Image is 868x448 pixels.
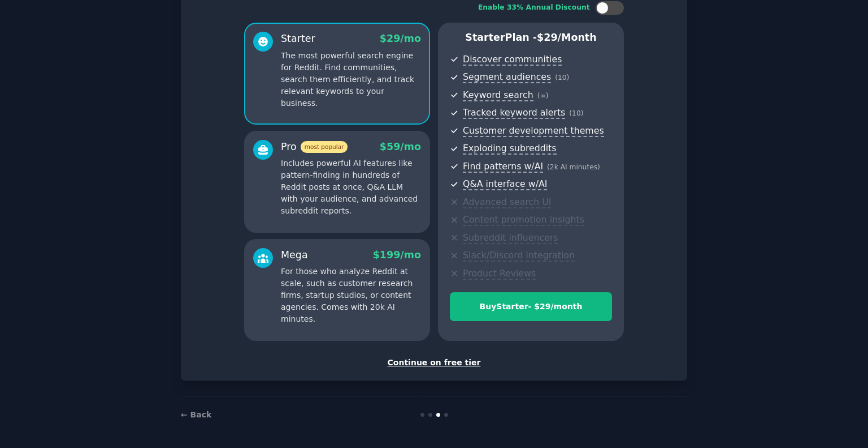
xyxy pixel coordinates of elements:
[281,266,421,325] p: For those who analyze Reddit at scale, such as customer research firms, startup studios, or conte...
[281,248,308,262] div: Mega
[193,357,675,369] div: Continue on free tier
[463,232,558,244] span: Subreddit influencers
[537,32,597,43] span: $ 29 /month
[281,50,421,109] p: The most powerful search engine for Reddit. Find communities, search them efficiently, and track ...
[380,33,421,44] span: $ 29 /mo
[463,178,547,190] span: Q&A interface w/AI
[281,140,348,154] div: Pro
[463,125,604,137] span: Customer development themes
[380,141,421,152] span: $ 59 /mo
[463,54,562,66] span: Discover communities
[301,141,348,153] span: most popular
[450,31,612,45] p: Starter Plan -
[537,92,549,100] span: ( ∞ )
[463,250,575,262] span: Slack/Discord integration
[281,32,315,46] div: Starter
[281,157,421,217] p: Includes powerful AI features like pattern-finding in hundreds of Reddit posts at once, Q&A LLM w...
[450,292,612,321] button: BuyStarter- $29/month
[569,109,583,117] span: ( 10 )
[463,143,556,155] span: Exploding subreddits
[555,74,569,82] span: ( 10 )
[463,71,551,83] span: Segment audiences
[463,214,584,226] span: Content promotion insights
[181,410,211,419] a: ← Back
[478,3,590,13] div: Enable 33% Annual Discount
[373,249,421,261] span: $ 199 /mo
[463,161,543,173] span: Find patterns w/AI
[463,268,536,280] span: Product Reviews
[450,301,611,313] div: Buy Starter - $ 29 /month
[463,107,565,119] span: Tracked keyword alerts
[463,197,551,208] span: Advanced search UI
[463,89,533,101] span: Keyword search
[547,163,600,171] span: ( 2k AI minutes )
